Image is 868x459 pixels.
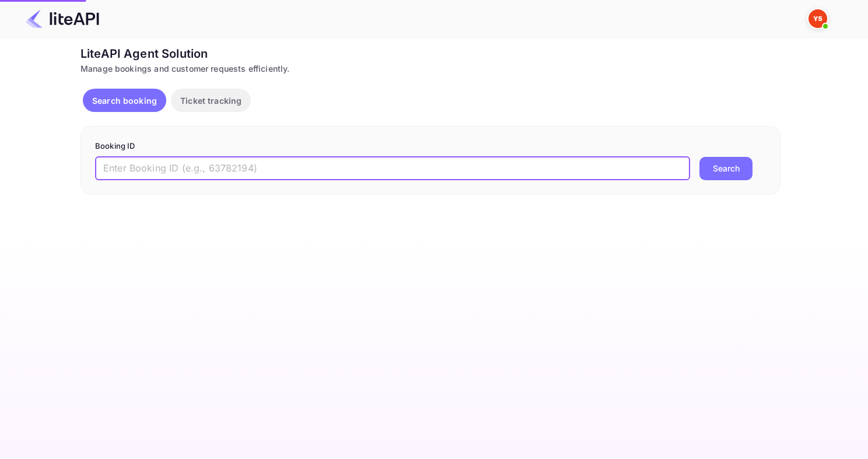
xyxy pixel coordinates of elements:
p: Booking ID [95,141,766,152]
p: Search booking [92,94,157,107]
div: LiteAPI Agent Solution [80,45,780,62]
button: Search [699,157,752,180]
div: Manage bookings and customer requests efficiently. [80,62,780,75]
img: Yandex Support [808,9,827,28]
img: LiteAPI Logo [26,9,99,28]
input: Enter Booking ID (e.g., 63782194) [95,157,690,180]
p: Ticket tracking [180,94,242,107]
